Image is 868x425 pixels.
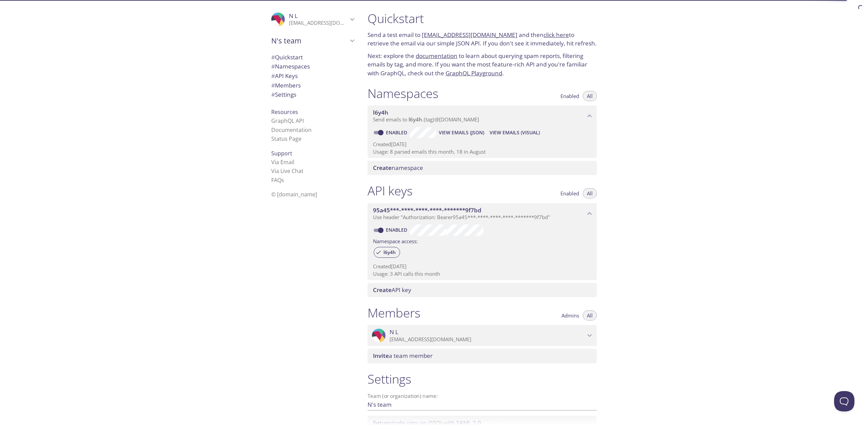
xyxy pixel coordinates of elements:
[373,286,411,294] span: API key
[281,176,284,184] span: s
[271,53,303,61] span: Quickstart
[271,135,301,142] a: Status Page
[271,72,298,80] span: API Keys
[266,90,359,99] div: Team Settings
[373,116,479,123] span: Send emails to . {tag} @[DOMAIN_NAME]
[373,148,591,155] p: Usage: 8 parsed emails this month, 18 in August
[368,283,597,297] div: Create API Key
[368,52,597,78] p: Next: explore the to learn about querying spam reports, filtering emails by tag, and more. If you...
[556,188,583,198] button: Enabled
[368,325,597,346] div: N L
[368,305,420,321] h1: Members
[271,81,301,89] span: Members
[368,105,597,127] div: l6y4h namespace
[271,108,298,116] span: Resources
[490,129,540,137] span: View Emails (Visual)
[368,183,413,198] h1: API keys
[557,310,583,321] button: Admins
[544,31,569,39] a: click here
[446,69,502,77] a: GraphQL Playground
[439,129,484,137] span: View Emails (JSON)
[266,8,359,31] div: N L
[266,53,359,62] div: Quickstart
[271,167,303,175] a: Via Live Chat
[266,62,359,71] div: Namespaces
[271,62,275,70] span: #
[271,176,284,184] a: FAQ
[368,161,597,175] div: Create namespace
[834,391,854,411] iframe: Help Scout Beacon - Open
[266,71,359,81] div: API Keys
[374,247,400,258] div: l6y4h
[271,117,304,124] a: GraphQL API
[271,36,348,45] span: N's team
[373,109,388,116] span: l6y4h
[379,249,400,255] span: l6y4h
[271,81,275,89] span: #
[373,263,591,270] p: Created [DATE]
[385,227,410,233] a: Enabled
[289,20,348,26] p: [EMAIL_ADDRESS][DOMAIN_NAME]
[266,81,359,90] div: Members
[271,126,312,134] a: Documentation
[385,129,410,136] a: Enabled
[368,349,597,363] div: Invite a team member
[373,236,418,246] label: Namespace access:
[271,158,294,166] a: Via Email
[583,188,597,198] button: All
[271,91,296,98] span: Settings
[266,32,359,50] div: N's team
[583,91,597,101] button: All
[556,91,583,101] button: Enabled
[373,164,392,172] span: Create
[373,270,591,277] p: Usage: 3 API calls this month
[368,31,597,48] p: Send a test email to and then to retrieve the email via our simple JSON API. If you don't see it ...
[368,86,438,101] h1: Namespaces
[436,127,487,138] button: View Emails (JSON)
[271,91,275,98] span: #
[373,286,392,294] span: Create
[271,62,310,70] span: Namespaces
[368,371,597,387] h1: Settings
[271,72,275,80] span: #
[271,53,275,61] span: #
[583,310,597,321] button: All
[487,127,542,138] button: View Emails (Visual)
[373,352,433,360] span: a team member
[373,164,423,172] span: namespace
[409,116,422,123] span: l6y4h
[271,191,317,198] span: © [DOMAIN_NAME]
[390,328,398,336] span: N L
[373,141,591,148] p: Created [DATE]
[368,393,438,399] label: Team (or organization) name:
[373,352,389,360] span: Invite
[289,12,298,20] span: N L
[368,11,597,26] h1: Quickstart
[271,150,292,157] span: Support
[416,52,457,60] a: documentation
[422,31,517,39] a: [EMAIL_ADDRESS][DOMAIN_NAME]
[390,336,585,343] p: [EMAIL_ADDRESS][DOMAIN_NAME]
